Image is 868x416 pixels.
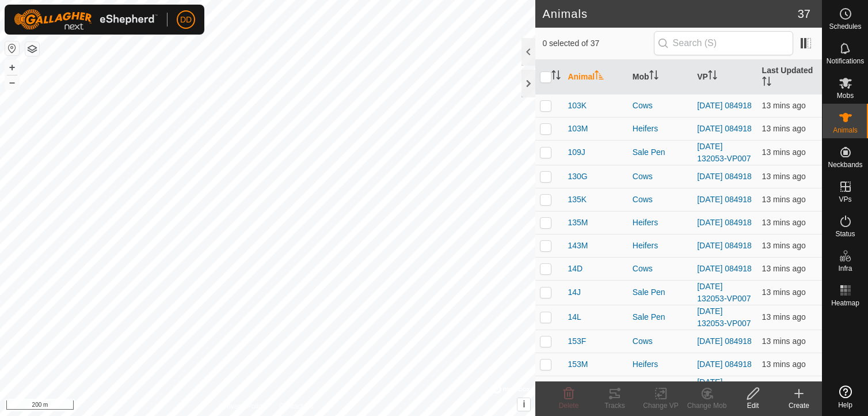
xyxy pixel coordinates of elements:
a: [DATE] 084918 [697,360,752,369]
a: [DATE] 084918 [697,101,752,110]
span: Infra [838,265,852,272]
span: 103K [568,100,587,112]
a: [DATE] 084918 [697,172,752,181]
div: Tracks [592,400,638,411]
span: Delete [559,402,579,410]
span: 11 Oct 2025, 12:33 pm [762,172,806,181]
div: Cows [633,263,688,275]
span: 37 [798,5,810,22]
div: Cows [633,171,688,183]
a: [DATE] 132053-VP007 [697,307,751,328]
span: 11 Oct 2025, 12:33 pm [762,288,806,297]
span: Animals [833,127,858,134]
div: Change Mob [684,400,730,411]
div: Edit [730,400,776,411]
div: Sale Pen [633,286,688,298]
span: 11 Oct 2025, 12:33 pm [762,148,806,157]
span: 135M [568,217,588,229]
span: 143M [568,240,588,252]
span: VPs [839,196,851,203]
th: Last Updated [757,60,822,94]
span: 14D [568,263,583,275]
span: 14J [568,286,581,298]
span: 11 Oct 2025, 12:33 pm [762,241,806,250]
span: 0 selected of 37 [542,37,653,50]
span: Heatmap [831,300,859,307]
span: 11 Oct 2025, 12:33 pm [762,264,806,273]
div: Cows [633,335,688,347]
div: Change VP [638,400,684,411]
span: Mobs [837,92,854,99]
span: 153F [568,335,586,347]
p-sorticon: Activate to sort [708,72,717,81]
h2: Animals [542,7,797,21]
a: [DATE] 084918 [697,336,752,346]
div: Sale Pen [633,146,688,158]
p-sorticon: Activate to sort [762,78,771,88]
span: 11 Oct 2025, 12:33 pm [762,195,806,204]
a: Privacy Policy [222,401,265,411]
button: – [5,75,19,89]
span: Help [838,402,852,409]
button: Map Layers [25,42,39,56]
a: Help [823,381,868,413]
span: 135K [568,194,587,206]
a: [DATE] 132053-VP007 [697,282,751,303]
span: 11 Oct 2025, 12:33 pm [762,218,806,227]
span: 11 Oct 2025, 12:33 pm [762,312,806,322]
button: Reset Map [5,41,19,55]
span: 14L [568,311,581,323]
a: Contact Us [279,401,313,411]
a: [DATE] 084918 [697,264,752,273]
div: Cows [633,100,688,112]
span: i [523,399,525,409]
span: 11 Oct 2025, 12:33 pm [762,336,806,346]
span: Status [835,230,855,237]
span: 11 Oct 2025, 12:33 pm [762,124,806,133]
a: [DATE] 084918 [697,195,752,204]
th: VP [692,60,757,94]
div: Cows [633,194,688,206]
span: 109J [568,146,585,158]
a: [DATE] 084918 [697,241,752,250]
span: DD [180,14,192,26]
span: Schedules [829,23,861,30]
div: Heifers [633,358,688,370]
span: 103M [568,123,588,135]
a: [DATE] 084918 [697,124,752,133]
span: Neckbands [828,161,862,168]
a: [DATE] 132053-VP007 [697,377,751,399]
th: Animal [563,60,627,94]
span: Notifications [827,58,864,65]
button: i [517,398,530,411]
div: Heifers [633,240,688,252]
img: Gallagher Logo [14,9,158,30]
div: Heifers [633,123,688,135]
p-sorticon: Activate to sort [649,72,658,81]
span: 153M [568,358,588,370]
a: [DATE] 132053-VP007 [697,142,751,163]
div: Sale Pen [633,311,688,323]
span: 11 Oct 2025, 12:33 pm [762,101,806,110]
div: Create [776,400,822,411]
button: + [5,60,19,74]
span: 130G [568,171,587,183]
span: 11 Oct 2025, 12:33 pm [762,360,806,369]
th: Mob [628,60,692,94]
a: [DATE] 084918 [697,218,752,227]
p-sorticon: Activate to sort [551,72,561,81]
p-sorticon: Activate to sort [595,72,604,81]
input: Search (S) [654,31,793,55]
div: Heifers [633,217,688,229]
